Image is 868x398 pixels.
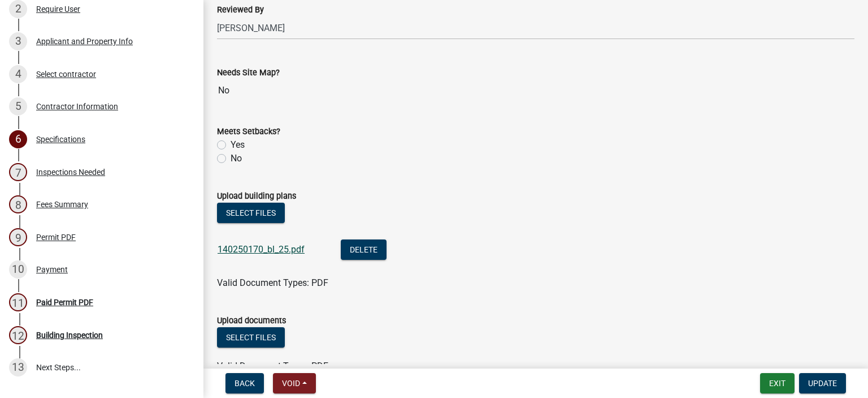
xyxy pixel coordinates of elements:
div: Payment [36,266,68,273]
label: Reviewed By [217,6,264,14]
label: Upload building plans [217,192,296,200]
label: Upload documents [217,317,286,325]
span: Back [235,379,255,388]
div: Permit PDF [36,233,76,241]
div: 10 [9,260,27,279]
div: 3 [9,32,27,50]
div: Building Inspection [36,331,103,339]
button: Void [273,373,316,393]
div: Select contractor [36,70,96,78]
button: Back [225,373,264,393]
span: Valid Document Types: PDF [217,277,328,288]
span: Void [282,379,300,388]
div: Require User [36,5,80,13]
button: Select files [217,327,285,348]
div: 9 [9,228,27,246]
div: 12 [9,326,27,344]
label: Meets Setbacks? [217,128,280,136]
div: 11 [9,293,27,311]
div: 6 [9,130,27,148]
span: Update [808,379,837,388]
label: Needs Site Map? [217,69,280,77]
label: No [231,152,242,165]
div: 4 [9,65,27,83]
wm-modal-confirm: Delete Document [341,245,387,256]
button: Update [799,373,846,393]
div: Contractor Information [36,102,118,110]
a: 140250170_bl_25.pdf [218,244,305,255]
span: Valid Document Types: PDF [217,361,328,371]
div: Applicant and Property Info [36,37,133,45]
div: 8 [9,195,27,213]
div: 7 [9,163,27,181]
div: 5 [9,97,27,115]
button: Delete [341,239,387,260]
button: Exit [760,373,795,393]
div: Paid Permit PDF [36,298,93,306]
label: Yes [231,138,245,152]
div: Fees Summary [36,200,88,208]
div: Inspections Needed [36,168,105,176]
div: 13 [9,358,27,376]
button: Select files [217,203,285,223]
div: Specifications [36,135,85,143]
